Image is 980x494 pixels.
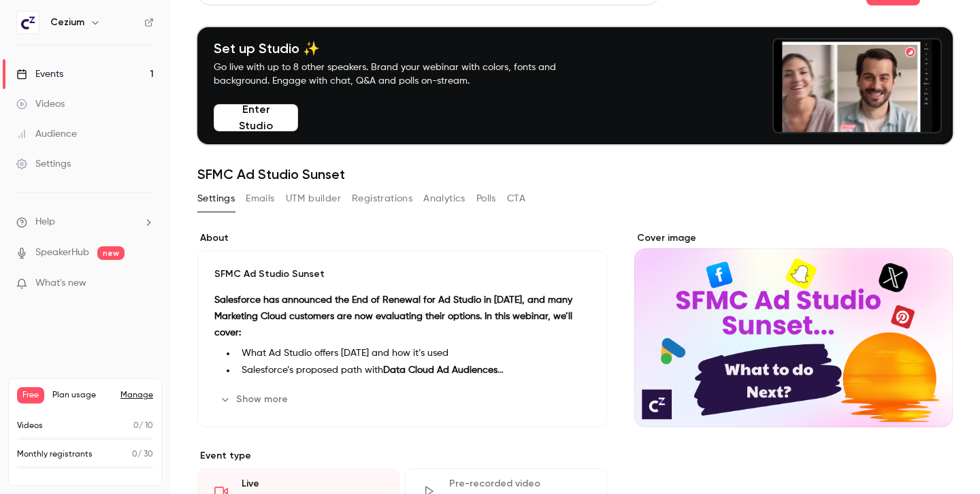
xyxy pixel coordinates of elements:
span: 0 [133,422,139,430]
span: Free [17,387,44,404]
a: SpeakerHub [35,246,89,260]
h4: Set up Studio ✨ [214,40,588,56]
p: Go live with up to 8 other speakers. Brand your webinar with colors, fonts and background. Engage... [214,61,588,88]
p: SFMC Ad Studio Sunset [214,267,590,281]
li: What Ad Studio offers [DATE] and how it’s used [236,346,590,361]
p: / 30 [132,448,153,461]
button: Analytics [423,188,465,210]
p: / 10 [133,420,153,432]
div: Pre-recorded video [449,477,590,491]
div: Settings [16,157,71,171]
div: Videos [16,97,65,111]
strong: Salesforce has announced the End of Renewal for Ad Studio in [DATE], and many Marketing Cloud cus... [214,295,572,337]
li: help-dropdown-opener [16,215,154,229]
strong: Data Cloud Ad Audiences [383,365,504,375]
button: UTM builder [286,188,341,210]
li: Salesforce’s proposed path with [236,363,590,378]
label: About [197,231,607,245]
p: Event type [197,449,607,463]
span: What's new [35,276,86,291]
button: Settings [197,188,235,210]
label: Cover image [634,231,953,245]
button: Enter Studio [214,104,298,131]
span: Help [35,215,55,229]
button: Polls [476,188,496,210]
span: new [97,246,125,260]
section: Cover image [634,231,953,427]
div: Events [16,67,63,81]
div: Audience [16,127,77,141]
button: CTA [507,188,525,210]
h1: SFMC Ad Studio Sunset [197,166,953,182]
h6: Cezium [50,16,84,29]
img: Cezium [17,12,39,33]
div: Live [242,477,382,491]
button: Registrations [352,188,412,210]
button: Show more [214,389,296,410]
span: 0 [132,450,137,459]
p: Videos [17,420,43,432]
p: Monthly registrants [17,448,93,461]
span: Plan usage [52,390,112,401]
a: Manage [120,390,153,401]
button: Emails [246,188,274,210]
